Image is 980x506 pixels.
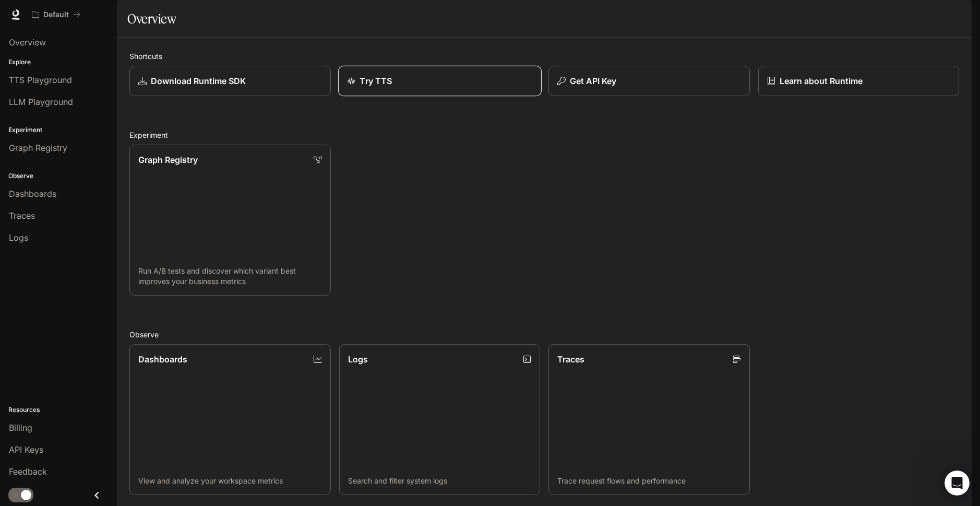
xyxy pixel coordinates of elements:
[557,353,584,366] p: Traces
[129,145,331,296] a: Graph RegistryRun A/B tests and discover which variant best improves your business metrics
[129,130,959,140] h2: Experiment
[360,75,392,87] p: Try TTS
[138,353,187,366] p: Dashboards
[348,476,532,486] p: Search and filter system logs
[945,470,970,496] iframe: Intercom live chat
[557,476,741,486] p: Trace request flows and performance
[129,344,331,495] a: DashboardsView and analyze your workspace metrics
[138,266,322,287] p: Run A/B tests and discover which variant best improves your business metrics
[138,476,322,486] p: View and analyze your workspace metrics
[127,8,176,29] h1: Overview
[570,75,616,87] p: Get API Key
[548,344,750,495] a: TracesTrace request flows and performance
[348,353,368,366] p: Logs
[339,344,541,495] a: LogsSearch and filter system logs
[43,10,69,19] p: Default
[129,66,331,96] a: Download Runtime SDK
[758,66,960,96] a: Learn about Runtime
[151,75,246,87] p: Download Runtime SDK
[548,66,750,96] button: Get API Key
[338,66,541,97] a: Try TTS
[138,154,198,166] p: Graph Registry
[780,75,863,87] p: Learn about Runtime
[129,329,959,340] h2: Observe
[27,4,85,25] button: All workspaces
[129,51,959,62] h2: Shortcuts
